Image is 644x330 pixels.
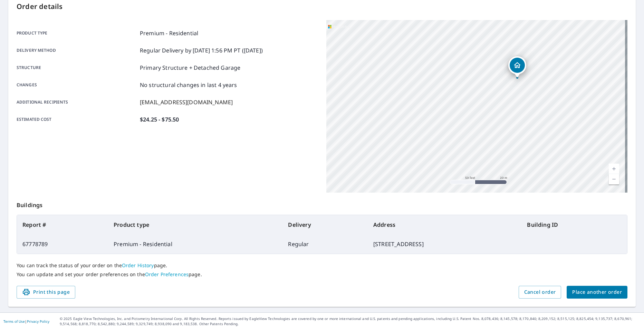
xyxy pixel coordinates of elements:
div: Dropped pin, building 1, Residential property, 105 Mill St Corinth, NY 12822 [508,56,526,78]
p: | [3,319,49,323]
p: Regular Delivery by [DATE] 1:56 PM PT ([DATE]) [140,46,263,55]
a: Current Level 19, Zoom In [609,164,619,174]
p: © 2025 Eagle View Technologies, Inc. and Pictometry International Corp. All Rights Reserved. Repo... [60,316,641,327]
span: Print this page [22,288,70,297]
a: Privacy Policy [27,319,49,324]
span: Place another order [572,288,622,297]
td: [STREET_ADDRESS] [368,234,522,254]
p: You can track the status of your order on the page. [17,262,627,269]
a: Order History [122,262,154,269]
th: Delivery [282,215,368,234]
td: 67778789 [17,234,108,254]
p: Buildings [17,193,627,215]
p: Additional recipients [17,98,137,106]
button: Place another order [567,286,627,299]
p: Structure [17,64,137,72]
a: Current Level 19, Zoom Out [609,174,619,184]
th: Product type [108,215,282,234]
a: Terms of Use [3,319,25,324]
td: Regular [282,234,368,254]
p: Changes [17,81,137,89]
p: [EMAIL_ADDRESS][DOMAIN_NAME] [140,98,233,106]
button: Print this page [17,286,75,299]
th: Building ID [521,215,627,234]
a: Order Preferences [145,271,189,278]
th: Report # [17,215,108,234]
p: You can update and set your order preferences on the page. [17,271,627,278]
p: $24.25 - $75.50 [140,115,179,124]
button: Cancel order [519,286,561,299]
p: Estimated cost [17,115,137,124]
td: Premium - Residential [108,234,282,254]
p: Delivery method [17,46,137,55]
th: Address [368,215,522,234]
p: Premium - Residential [140,29,198,37]
p: Order details [17,1,627,12]
p: Product type [17,29,137,37]
span: Cancel order [524,288,556,297]
p: Primary Structure + Detached Garage [140,64,240,72]
p: No structural changes in last 4 years [140,81,237,89]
